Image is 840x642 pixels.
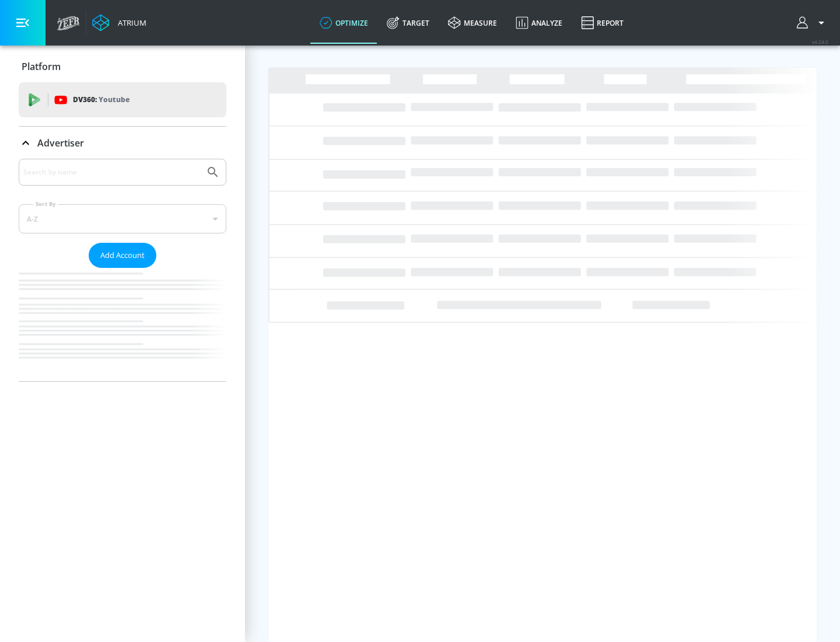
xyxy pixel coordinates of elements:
[19,82,226,117] div: DV360: Youtube
[73,93,129,106] p: DV360:
[100,249,145,262] span: Add Account
[19,50,226,83] div: Platform
[99,93,129,106] p: Youtube
[19,127,226,159] div: Advertiser
[19,159,226,381] div: Advertiser
[19,268,226,381] nav: list of Advertiser
[92,14,146,32] a: Atrium
[439,2,506,44] a: measure
[812,39,828,45] span: v 4.24.0
[23,165,200,180] input: Search by name
[37,137,84,149] p: Advertiser
[113,18,146,28] div: Atrium
[572,2,633,44] a: Report
[506,2,572,44] a: Analyze
[310,2,377,44] a: optimize
[33,200,58,208] label: Sort By
[22,60,61,73] p: Platform
[89,243,156,268] button: Add Account
[19,204,226,233] div: A-Z
[377,2,439,44] a: Target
